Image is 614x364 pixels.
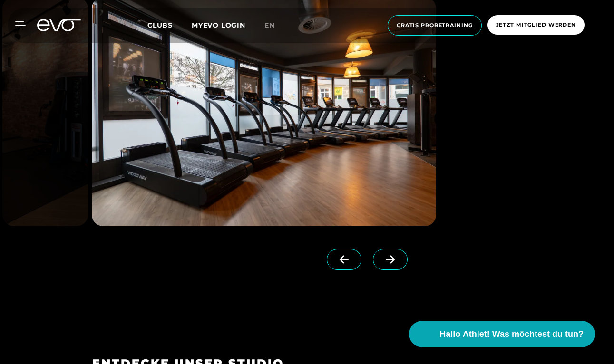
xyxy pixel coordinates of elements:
[496,21,576,29] span: Jetzt Mitglied werden
[409,321,595,347] button: Hallo Athlet! Was möchtest du tun?
[485,15,587,36] a: Jetzt Mitglied werden
[264,20,286,31] a: en
[397,21,473,29] span: Gratis Probetraining
[264,21,275,29] span: en
[192,21,245,29] a: MYEVO LOGIN
[385,15,485,36] a: Gratis Probetraining
[439,328,584,341] span: Hallo Athlet! Was möchtest du tun?
[147,20,192,29] a: Clubs
[147,21,173,29] span: Clubs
